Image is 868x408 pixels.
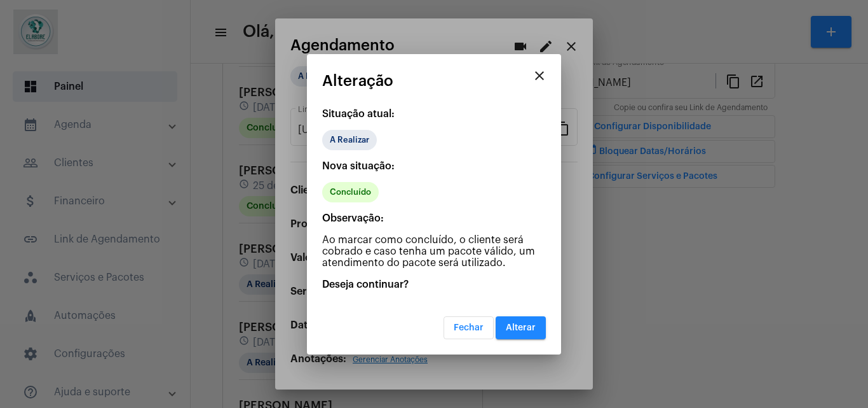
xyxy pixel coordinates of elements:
p: Ao marcar como concluído, o cliente será cobrado e caso tenha um pacote válido, um atendimento do... [322,234,546,269]
p: Observação: [322,213,546,224]
button: Fechar [444,316,494,339]
span: Alteração [322,73,393,89]
mat-chip: A Realizar [322,130,377,150]
span: Fechar [454,323,484,332]
p: Nova situação: [322,160,546,172]
button: Alterar [496,316,546,339]
p: Situação atual: [322,108,546,120]
p: Deseja continuar? [322,279,546,290]
mat-icon: close [532,68,547,83]
span: Alterar [506,323,536,332]
mat-chip: Concluído [322,182,379,202]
